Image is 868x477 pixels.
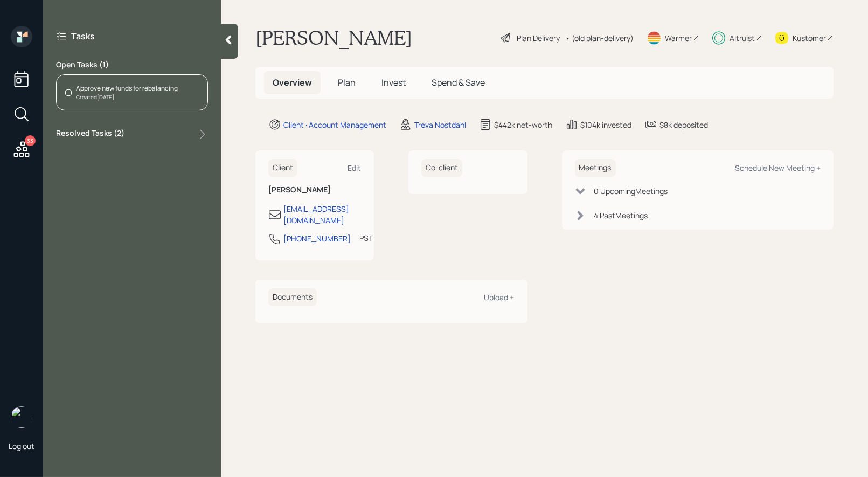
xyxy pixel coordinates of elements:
h6: Client [268,159,297,177]
div: Altruist [730,32,755,44]
div: • (old plan-delivery) [565,32,634,44]
h6: Co-client [421,159,462,177]
div: Edit [348,163,361,173]
label: Open Tasks ( 1 ) [56,59,208,70]
div: Approve new funds for rebalancing [76,84,178,93]
div: Client · Account Management [283,119,386,130]
div: $442k net-worth [494,119,552,130]
h6: Documents [268,288,317,306]
span: Overview [273,77,312,88]
h1: [PERSON_NAME] [255,26,412,50]
div: Treva Nostdahl [414,119,466,130]
h6: [PERSON_NAME] [268,185,361,195]
label: Resolved Tasks ( 2 ) [56,128,124,141]
div: Schedule New Meeting + [735,163,821,173]
div: Upload + [484,292,515,302]
div: Warmer [665,32,692,44]
h6: Meetings [575,159,616,177]
span: Spend & Save [432,77,485,88]
div: Created [DATE] [76,93,178,101]
label: Tasks [71,30,95,42]
div: Plan Delivery [517,32,560,44]
div: [EMAIL_ADDRESS][DOMAIN_NAME] [283,203,361,226]
div: 33 [25,135,36,146]
div: [PHONE_NUMBER] [283,233,351,244]
span: Plan [338,77,356,88]
div: 4 Past Meeting s [594,210,648,221]
img: treva-nostdahl-headshot.png [11,406,32,428]
div: Log out [9,441,34,451]
span: Invest [381,77,406,88]
div: Kustomer [793,32,826,44]
div: $8k deposited [659,119,708,130]
div: PST [359,232,373,244]
div: 0 Upcoming Meeting s [594,185,668,197]
div: $104k invested [580,119,631,130]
